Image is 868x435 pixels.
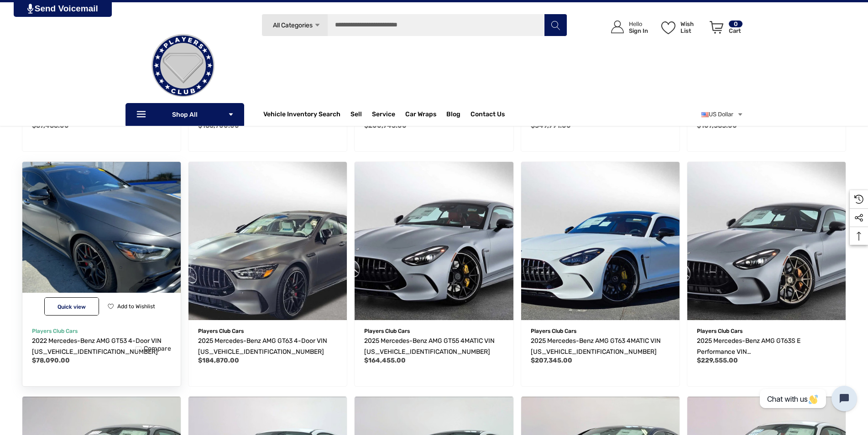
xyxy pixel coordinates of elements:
svg: Top [850,232,868,241]
a: Car Wraps [405,105,446,124]
img: For Sale 2025 Mercedes-Benz AMG GT63 4-Door VIN W1K7X8JB8SV004785 [188,162,347,320]
a: Blog [446,110,460,120]
a: 2025 Mercedes-Benz AMG GT63 4-Door VIN W1K7X8JB8SV004785,$184,870.00 [188,162,347,320]
span: $78,090.00 [32,357,70,364]
p: Cart [729,27,743,34]
a: USD [701,105,743,124]
span: 2025 Mercedes-Benz AMG GT63 4-Door VIN [US_VEHICLE_IDENTIFICATION_NUMBER] [198,337,327,356]
img: For Sale 2025 Mercedes-Benz AMG GT55 4MATIC VIN W1KRJ8AB5SF006319 [355,162,513,320]
a: Wish List Wish List [657,11,706,43]
svg: Icon Line [136,109,149,120]
span: 2025 Mercedes-Benz AMG GT63 4MATIC VIN [US_VEHICLE_IDENTIFICATION_NUMBER] [531,337,661,356]
img: For Sale 2025 Mercedes-Benz AMG GT63 4MATIC VIN W1KRJ7JB5SF003821 [521,162,680,320]
a: 2025 Mercedes-Benz AMG GT63 4MATIC VIN W1KRJ7JB5SF003821,$207,345.00 [531,336,670,357]
span: Add to Wishlist [117,303,155,310]
p: Wish List [680,21,705,34]
a: Vehicle Inventory Search [263,110,340,120]
p: Players Club Cars [531,325,670,337]
span: 2025 Mercedes-Benz AMG GT55 4MATIC VIN [US_VEHICLE_IDENTIFICATION_NUMBER] [364,337,495,356]
p: Players Club Cars [32,325,171,337]
span: $229,555.00 [697,357,738,364]
span: All Categories [272,21,312,29]
span: 2025 Mercedes-Benz AMG GT63S E Performance VIN [US_VEHICLE_IDENTIFICATION_NUMBER] [697,337,823,367]
svg: Recently Viewed [854,195,863,204]
a: Cart with 0 items [706,11,743,47]
a: All Categories Icon Arrow Down Icon Arrow Up [261,14,328,36]
a: Sell [350,105,372,124]
button: Wishlist [104,297,158,316]
span: Car Wraps [405,110,436,120]
p: Sign In [629,27,648,34]
svg: Icon Arrow Down [228,111,234,118]
button: Quick View [44,297,99,316]
p: 0 [729,21,743,27]
svg: Review Your Cart [710,21,723,34]
a: 2025 Mercedes-Benz AMG GT63 4-Door VIN W1K7X8JB8SV004785,$184,870.00 [198,336,337,357]
svg: Icon User Account [611,21,624,33]
span: 2022 Mercedes-Benz AMG GT53 4-Door VIN [US_VEHICLE_IDENTIFICATION_NUMBER] [32,337,162,356]
img: For Sale 2022 Mercedes-Benz AMG GT53 4-Door VIN W1K7X6BB1NA052711 [14,154,188,328]
a: Sign in [601,11,653,43]
span: Quick view [58,304,86,310]
a: Service [372,110,395,120]
a: 2025 Mercedes-Benz AMG GT55 4MATIC VIN W1KRJ8AB5SF006319,$164,455.00 [355,162,513,320]
span: Sell [350,110,362,120]
svg: Wish List [661,21,675,34]
span: $164,455.00 [364,357,406,364]
p: Players Club Cars [697,325,836,337]
p: Shop All [125,103,244,126]
span: Compare [144,345,171,353]
p: Players Club Cars [198,325,337,337]
span: $184,870.00 [198,357,239,364]
p: Players Club Cars [364,325,503,337]
span: $207,345.00 [531,357,572,364]
a: 2025 Mercedes-Benz AMG GT63 4MATIC VIN W1KRJ7JB5SF003821,$207,345.00 [521,162,680,320]
a: 2025 Mercedes-Benz AMG GT55 4MATIC VIN W1KRJ8AB5SF006319,$164,455.00 [364,336,503,357]
p: Hello [629,21,648,27]
a: 2025 Mercedes-Benz AMG GT63S E Performance VIN W1KRJ8CB3SF005943,$229,555.00 [687,162,846,320]
svg: Icon Arrow Down [314,22,321,29]
a: 2022 Mercedes-Benz AMG GT53 4-Door VIN W1K7X6BB1NA052711,$78,090.00 [22,162,181,320]
button: Search [544,14,567,36]
a: 2022 Mercedes-Benz AMG GT53 4-Door VIN W1K7X6BB1NA052711,$78,090.00 [32,336,171,357]
a: Contact Us [471,110,505,120]
img: PjwhLS0gR2VuZXJhdG9yOiBHcmF2aXQuaW8gLS0+PHN2ZyB4bWxucz0iaHR0cDovL3d3dy53My5vcmcvMjAwMC9zdmciIHhtb... [27,4,33,14]
img: Players Club | Cars For Sale [137,20,229,111]
svg: Social Media [854,213,863,223]
a: 2025 Mercedes-Benz AMG GT63S E Performance VIN W1KRJ8CB3SF005943,$229,555.00 [697,336,836,357]
img: For Sale 2025 Mercedes-Benz AMG GT63 4MATIC VIN W1KRJ8CB3SF005943 [687,162,846,320]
